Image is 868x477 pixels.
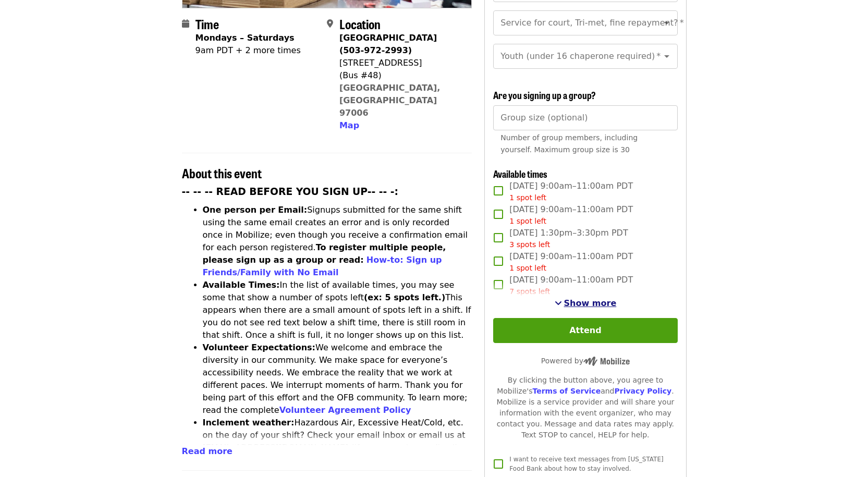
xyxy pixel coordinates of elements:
span: Number of group members, including yourself. Maximum group size is 30 [500,133,638,154]
span: 3 spots left [509,240,550,249]
div: 9am PDT + 2 more times [195,44,301,57]
strong: [GEOGRAPHIC_DATA] (503-972-2993) [339,33,437,55]
div: By clicking the button above, you agree to Mobilize's and . Mobilize is a service provider and wi... [493,375,677,441]
li: Signups submitted for the same shift using the same email creates an error and is only recorded o... [203,204,472,279]
button: See more timeslots [555,297,617,310]
a: Volunteer Agreement Policy [279,405,411,415]
span: Time [195,15,219,33]
span: Are you signing up a group? [493,88,596,102]
a: Privacy Policy [614,387,671,395]
span: 1 spot left [509,193,546,202]
span: Read more [182,446,233,456]
button: Open [659,49,674,64]
div: [STREET_ADDRESS] [339,57,463,69]
i: calendar icon [182,19,189,29]
button: Read more [182,445,233,458]
a: How-to: Sign up Friends/Family with No Email [203,255,442,277]
span: [DATE] 1:30pm–3:30pm PDT [509,227,628,250]
span: Show more [564,298,617,308]
span: About this event [182,164,262,182]
a: [GEOGRAPHIC_DATA], [GEOGRAPHIC_DATA] 97006 [339,83,441,118]
strong: One person per Email: [203,205,308,215]
span: I want to receive text messages from [US_STATE] Food Bank about how to stay involved. [509,456,663,472]
strong: (ex: 5 spots left.) [364,292,445,302]
strong: To register multiple people, please sign up as a group or read: [203,242,446,265]
button: Map [339,119,359,132]
img: Powered by Mobilize [583,357,630,366]
span: [DATE] 9:00am–11:00am PDT [509,180,633,203]
span: Available times [493,167,547,180]
span: [DATE] 9:00am–11:00am PDT [509,203,633,227]
input: [object Object] [493,105,677,130]
div: (Bus #48) [339,69,463,82]
button: Open [659,16,674,30]
span: Powered by [541,357,630,365]
i: map-marker-alt icon [327,19,333,29]
strong: -- -- -- READ BEFORE YOU SIGN UP-- -- -: [182,186,399,197]
strong: Volunteer Expectations: [203,343,316,352]
span: Location [339,15,381,33]
strong: Inclement weather: [203,418,295,427]
span: [DATE] 9:00am–11:00am PDT [509,250,633,274]
strong: Mondays – Saturdays [195,33,295,43]
strong: Available Times: [203,280,280,290]
span: [DATE] 9:00am–11:00am PDT [509,274,633,297]
span: Map [339,120,359,130]
li: In the list of available times, you may see some that show a number of spots left This appears wh... [203,279,472,341]
span: 1 spot left [509,264,546,272]
a: Terms of Service [532,387,601,395]
li: We welcome and embrace the diversity in our community. We make space for everyone’s accessibility... [203,341,472,417]
span: 7 spots left [509,287,550,296]
span: 1 spot left [509,217,546,225]
button: Attend [493,318,677,343]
